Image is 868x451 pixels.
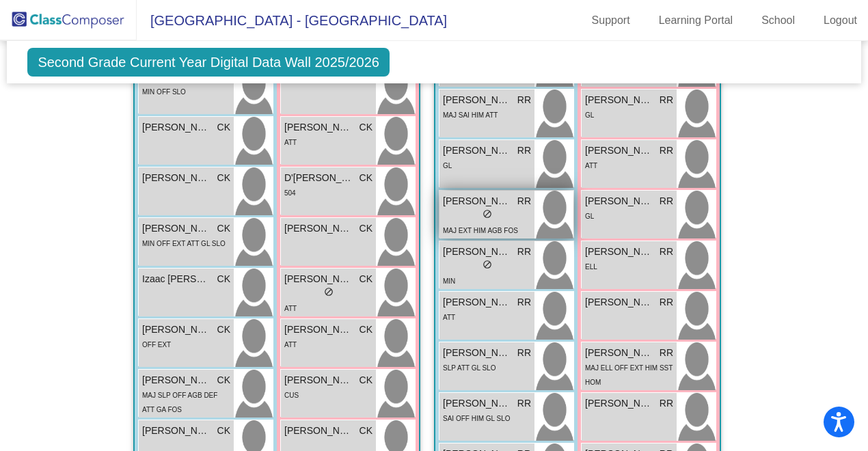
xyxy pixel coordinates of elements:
[217,373,230,387] span: CK
[517,295,531,310] span: RR
[142,424,211,438] span: [PERSON_NAME]
[585,295,653,310] span: [PERSON_NAME]
[517,194,531,208] span: RR
[284,424,353,438] span: [PERSON_NAME]
[660,245,673,259] span: RR
[443,295,511,310] span: [PERSON_NAME]
[142,240,226,247] span: MIN OFF EXT ATT GL SLO
[443,245,511,259] span: [PERSON_NAME]
[483,260,492,269] span: do_not_disturb_alt
[142,120,211,135] span: [PERSON_NAME]
[483,209,492,219] span: do_not_disturb_alt
[660,295,673,310] span: RR
[137,10,447,31] span: [GEOGRAPHIC_DATA] - [GEOGRAPHIC_DATA]
[142,392,217,413] span: MAJ SLP OFF AGB DEF ATT GA FOS
[581,10,641,31] a: Support
[585,143,653,158] span: [PERSON_NAME]
[284,341,297,348] span: ATT
[142,171,211,185] span: [PERSON_NAME]
[284,323,353,337] span: [PERSON_NAME]
[360,221,372,236] span: CK
[142,373,211,387] span: [PERSON_NAME]
[813,10,868,31] a: Logout
[360,323,372,337] span: CK
[750,10,806,31] a: School
[660,346,673,360] span: RR
[142,221,211,236] span: [PERSON_NAME]
[142,341,171,348] span: OFF EXT
[360,373,372,387] span: CK
[284,171,353,185] span: D'[PERSON_NAME]
[443,111,498,119] span: MAJ SAI HIM ATT
[443,227,518,234] span: MAJ EXT HIM AGB FOS
[585,346,653,360] span: [PERSON_NAME]
[517,396,531,411] span: RR
[217,323,230,337] span: CK
[443,415,511,422] span: SAI OFF HIM GL SLO
[27,48,390,77] span: Second Grade Current Year Digital Data Wall 2025/2026
[517,346,531,360] span: RR
[660,396,673,411] span: RR
[660,143,673,158] span: RR
[142,272,211,286] span: Izaac [PERSON_NAME]
[443,314,455,321] span: ATT
[284,189,296,197] span: 504
[217,120,230,135] span: CK
[443,162,452,169] span: GL
[284,373,353,387] span: [PERSON_NAME]
[660,194,673,208] span: RR
[648,10,744,31] a: Learning Portal
[142,323,211,337] span: [PERSON_NAME]
[443,143,511,158] span: [PERSON_NAME]
[284,120,353,135] span: [PERSON_NAME]
[217,424,230,438] span: CK
[585,396,653,411] span: [PERSON_NAME]
[585,263,597,271] span: ELL
[585,93,653,107] span: [PERSON_NAME]
[360,424,372,438] span: CK
[517,143,531,158] span: RR
[585,364,673,386] span: MAJ ELL OFF EXT HIM SST HOM
[443,396,511,411] span: [PERSON_NAME]
[517,93,531,107] span: RR
[284,272,353,286] span: [PERSON_NAME]
[585,245,653,259] span: [PERSON_NAME]
[585,111,594,119] span: GL
[217,272,230,286] span: CK
[660,93,673,107] span: RR
[517,245,531,259] span: RR
[217,171,230,185] span: CK
[284,392,299,399] span: CUS
[284,305,297,312] span: ATT
[360,171,372,185] span: CK
[324,287,334,297] span: do_not_disturb_alt
[217,221,230,236] span: CK
[360,120,372,135] span: CK
[443,194,511,208] span: [PERSON_NAME]
[443,277,455,285] span: MIN
[284,221,353,236] span: [PERSON_NAME]
[360,272,372,286] span: CK
[443,93,511,107] span: [PERSON_NAME]
[443,364,496,372] span: SLP ATT GL SLO
[142,88,186,96] span: MIN OFF SLO
[585,162,597,169] span: ATT
[585,194,653,208] span: [PERSON_NAME]
[443,346,511,360] span: [PERSON_NAME]
[284,139,297,146] span: ATT
[585,213,594,220] span: GL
